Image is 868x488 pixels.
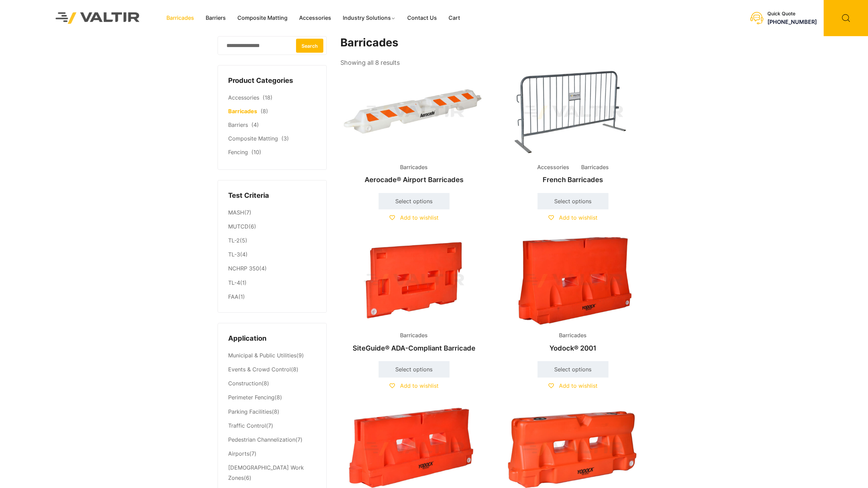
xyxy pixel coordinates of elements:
[443,13,466,23] a: Cart
[379,361,450,378] a: Select options for “SiteGuide® ADA-Compliant Barricade”
[228,149,248,156] a: Fencing
[228,206,316,220] li: (7)
[251,149,261,156] span: (10)
[200,13,232,23] a: Barriers
[379,193,450,209] a: Select options for “Aerocade® Airport Barricades”
[228,262,316,276] li: (4)
[532,162,574,173] span: Accessories
[401,13,443,23] a: Contact Us
[228,464,304,481] a: [DEMOGRAPHIC_DATA] Work Zones
[548,382,598,389] a: Add to wishlist
[389,214,439,221] a: Add to wishlist
[538,361,608,378] a: Select options for “Yodock® 2001”
[161,13,200,23] a: Barricades
[499,237,647,356] a: BarricadesYodock® 2001
[400,214,439,221] span: Add to wishlist
[228,94,259,101] a: Accessories
[340,36,647,49] h1: Barricades
[228,349,316,363] li: (9)
[228,234,316,248] li: (5)
[337,13,401,23] a: Industry Solutions
[228,108,257,115] a: Barricades
[340,57,400,69] p: Showing all 8 results
[47,3,149,32] img: Valtir Rentals
[228,433,316,447] li: (7)
[228,436,295,443] a: Pedestrian Channelization
[395,330,433,341] span: Barricades
[228,290,316,302] li: (1)
[548,214,598,221] a: Add to wishlist
[293,13,337,23] a: Accessories
[228,334,316,344] h4: Application
[228,422,266,429] a: Traffic Control
[559,214,598,221] span: Add to wishlist
[228,352,296,359] a: Municipal & Public Utilities
[576,162,614,173] span: Barricades
[228,191,316,201] h4: Test Criteria
[228,380,262,387] a: Construction
[261,108,268,115] span: (8)
[228,251,240,258] a: TL-3
[228,265,259,272] a: NCHRP 350
[228,76,316,86] h4: Product Categories
[228,220,316,234] li: (6)
[228,450,249,457] a: Airports
[228,223,249,230] a: MUTCD
[228,408,272,415] a: Parking Facilities
[340,68,488,187] a: BarricadesAerocade® Airport Barricades
[340,341,488,356] h2: SiteGuide® ADA-Compliant Barricade
[228,405,316,419] li: (8)
[395,162,433,173] span: Barricades
[228,391,316,405] li: (8)
[767,18,817,25] a: [PHONE_NUMBER]
[228,366,291,373] a: Events & Crowd Control
[228,276,316,290] li: (1)
[340,237,488,356] a: BarricadesSiteGuide® ADA-Compliant Barricade
[340,172,488,187] h2: Aerocade® Airport Barricades
[228,293,238,300] a: FAA
[228,363,316,377] li: (8)
[389,382,439,389] a: Add to wishlist
[228,419,316,433] li: (7)
[767,11,817,17] div: Quick Quote
[400,382,439,389] span: Add to wishlist
[228,377,316,391] li: (8)
[251,121,259,128] span: (4)
[228,447,316,461] li: (7)
[296,39,323,53] button: Search
[554,330,592,341] span: Barricades
[499,341,647,356] h2: Yodock® 2001
[228,237,240,244] a: TL-2
[228,461,316,485] li: (6)
[228,121,248,128] a: Barriers
[559,382,598,389] span: Add to wishlist
[228,394,275,401] a: Perimeter Fencing
[499,68,647,187] a: Accessories BarricadesFrench Barricades
[499,172,647,187] h2: French Barricades
[228,209,244,216] a: MASH
[228,248,316,262] li: (4)
[228,279,240,286] a: TL-4
[538,193,608,209] a: Select options for “French Barricades”
[263,94,273,101] span: (18)
[281,135,289,142] span: (3)
[232,13,293,23] a: Composite Matting
[228,135,278,142] a: Composite Matting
